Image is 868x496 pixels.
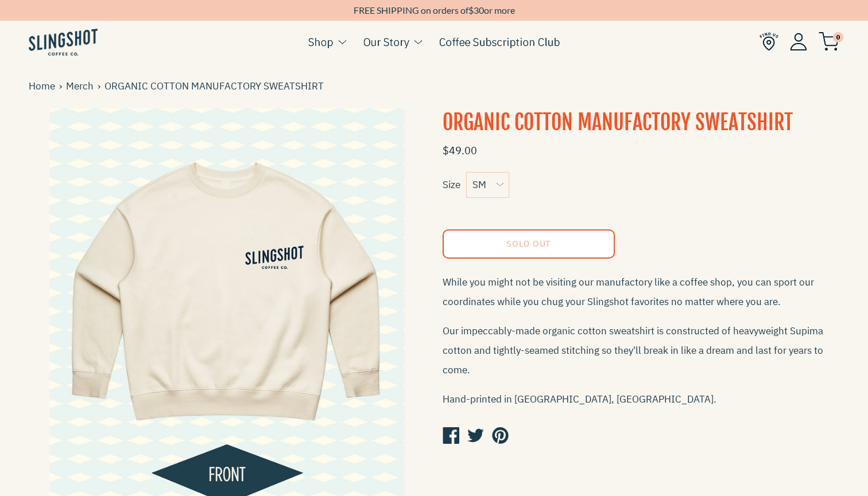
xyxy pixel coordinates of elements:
a: Our Story [363,33,409,50]
p: Hand-printed in [GEOGRAPHIC_DATA], [GEOGRAPHIC_DATA]. [443,389,839,409]
a: Home [29,79,59,94]
span: › [98,79,104,94]
p: While you might not be visiting our manufactory like a coffee shop, you can sport our coordinates... [443,272,839,311]
label: Size [443,178,460,191]
img: Account [790,33,807,50]
span: 30 [474,5,484,15]
span: $49.00 [443,144,477,157]
button: Sold Out [443,229,615,259]
span: $ [468,5,474,15]
span: › [59,79,66,94]
a: Coffee Subscription Club [439,33,560,50]
p: Our impeccably-made organic cotton sweatshirt is constructed of heavyweight Supima cotton and tig... [443,321,839,380]
a: 0 [819,35,839,49]
span: ORGANIC COTTON MANUFACTORY SWEATSHIRT [104,79,328,94]
span: 0 [833,32,843,42]
h1: ORGANIC COTTON MANUFACTORY SWEATSHIRT [443,108,839,137]
span: Sold Out [506,238,551,249]
a: Shop [308,33,334,50]
img: Find Us [759,32,778,51]
a: Merch [66,79,98,94]
img: cart [819,32,839,51]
